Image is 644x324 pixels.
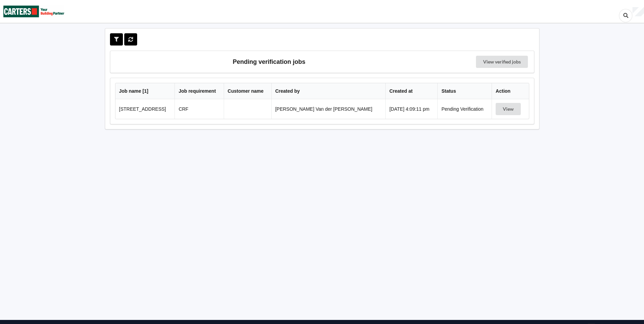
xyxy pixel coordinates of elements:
[385,83,437,99] th: Created at
[437,83,492,99] th: Status
[115,83,175,99] th: Job name [ 1 ]
[174,83,223,99] th: Job requirement
[492,83,529,99] th: Action
[632,7,644,17] div: User Profile
[271,99,385,119] td: [PERSON_NAME] Van der [PERSON_NAME]
[385,99,437,119] td: [DATE] 4:09:11 pm
[476,56,528,68] a: View verified jobs
[496,103,521,115] button: View
[224,83,271,99] th: Customer name
[3,0,65,22] img: Carters
[437,99,492,119] td: Pending Verification
[271,83,385,99] th: Created by
[174,99,223,119] td: CRF
[115,56,423,68] h3: Pending verification jobs
[115,99,175,119] td: [STREET_ADDRESS]
[496,106,522,112] a: View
